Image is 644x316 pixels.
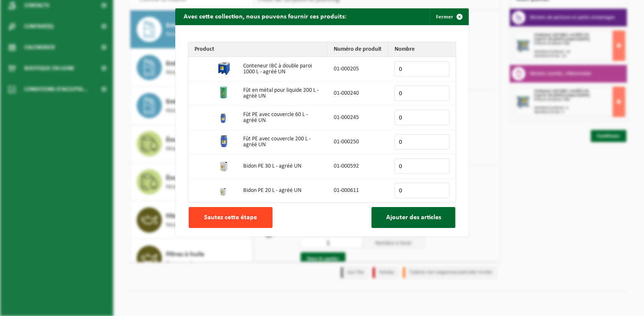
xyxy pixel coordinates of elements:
[175,8,355,24] h2: Avec cette collection, nous pouvons fournir ces produits:
[237,57,327,81] td: Conteneur IBC à double paroi 1000 L - agréé UN
[327,106,388,130] td: 01-000245
[217,62,231,75] img: 01-000205
[429,8,468,25] button: Fermer
[327,42,388,57] th: Numéro de produit
[327,154,388,179] td: 01-000592
[327,81,388,106] td: 01-000240
[327,179,388,202] td: 01-000611
[217,110,231,124] img: 01-000245
[327,57,388,81] td: 01-000205
[237,179,327,202] td: Bidon PE 20 L - agréé UN
[388,42,456,57] th: Nombre
[188,42,327,57] th: Product
[189,207,273,228] button: Sautez cette étape
[386,214,441,221] span: Ajouter des articles
[217,183,231,197] img: 01-000611
[217,86,231,99] img: 01-000240
[237,106,327,130] td: Fût PE avec couvercle 60 L - agréé UN
[327,130,388,154] td: 01-000250
[217,159,231,172] img: 01-000592
[217,135,231,148] img: 01-000250
[237,154,327,179] td: Bidon PE 30 L - agréé UN
[371,207,455,228] button: Ajouter des articles
[237,81,327,106] td: Fût en métal pour liquide 200 L - agréé UN
[204,214,257,221] span: Sautez cette étape
[237,130,327,154] td: Fût PE avec couvercle 200 L - agréé UN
